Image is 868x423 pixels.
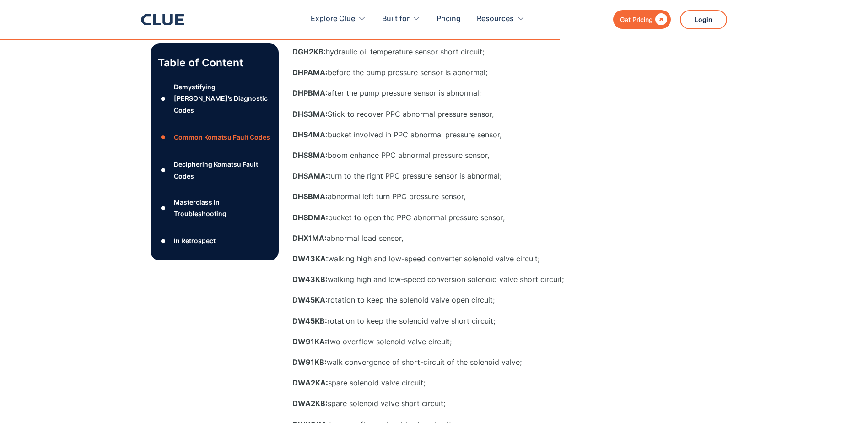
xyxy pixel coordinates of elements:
[292,358,327,367] strong: DW91KB:
[174,81,271,116] div: Demystifying [PERSON_NAME]’s Diagnostic Codes
[292,108,658,120] p: Stick to recover PPC abnormal pressure sensor,
[292,398,658,409] p: spare solenoid valve short circuit;
[292,399,328,408] strong: DWA2KB:
[292,275,328,284] strong: DW43KB:
[311,5,366,33] div: Explore Clue
[292,294,658,306] p: rotation to keep the solenoid valve open circuit;
[292,213,328,222] strong: DHSDMA:
[292,357,658,368] p: walk convergence of short-circuit of the solenoid valve;
[158,92,169,105] div: ●
[477,5,514,33] div: Resources
[292,315,658,327] p: rotation to keep the solenoid valve short circuit;
[292,47,326,56] strong: DGH2KB:
[292,274,658,285] p: walking high and low-speed conversion solenoid valve short circuit;
[158,196,271,219] a: ●Masterclass in Troubleshooting
[292,316,327,325] strong: DW45KB:
[292,377,658,389] p: spare solenoid valve circuit;
[292,336,658,347] p: two overflow solenoid valve circuit;
[620,14,653,25] div: Get Pricing
[437,5,461,33] a: Pricing
[477,5,525,33] div: Resources
[158,130,169,144] div: ●
[292,378,328,387] strong: DWA2KA:
[292,171,328,180] strong: DHSAMA:
[292,233,327,243] strong: DHX1MA:
[292,337,327,346] strong: DW91KA:
[292,192,328,201] strong: DHSBMA:
[292,170,658,182] p: turn to the right PPC pressure sensor is abnormal;
[174,158,271,181] div: Deciphering Komatsu Fault Codes
[292,129,658,141] p: bucket involved in PPC abnormal pressure sensor,
[158,234,169,248] div: ●
[292,88,328,98] strong: DHPBMA:
[292,46,658,58] p: hydraulic oil temperature sensor short circuit;
[158,201,169,215] div: ●
[292,233,658,244] p: abnormal load sensor,
[292,87,658,99] p: after the pump pressure sensor is abnormal;
[292,109,328,119] strong: DHS3MA:
[158,55,271,70] p: Table of Content
[292,254,328,263] strong: DW43KA:
[158,158,271,181] a: ●Deciphering Komatsu Fault Codes
[158,234,271,248] a: ●In Retrospect
[174,131,270,143] div: Common Komatsu Fault Codes
[158,163,169,177] div: ●
[292,253,658,265] p: walking high and low-speed converter solenoid valve circuit;
[311,5,355,33] div: Explore Clue
[174,196,271,219] div: Masterclass in Troubleshooting
[292,295,328,304] strong: DW45KA:
[680,10,727,29] a: Login
[292,191,658,202] p: abnormal left turn PPC pressure sensor,
[292,150,658,161] p: boom enhance PPC abnormal pressure sensor,
[292,151,328,160] strong: DHS8MA:
[292,130,328,139] strong: DHS4MA:
[174,235,216,246] div: In Retrospect
[653,14,667,25] div: 
[382,5,421,33] div: Built for
[158,81,271,116] a: ●Demystifying [PERSON_NAME]’s Diagnostic Codes
[292,68,328,77] strong: DHPAMA:
[382,5,410,33] div: Built for
[292,212,658,223] p: bucket to open the PPC abnormal pressure sensor,
[292,67,658,78] p: before the pump pressure sensor is abnormal;
[158,130,271,144] a: ●Common Komatsu Fault Codes
[613,10,671,29] a: Get Pricing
